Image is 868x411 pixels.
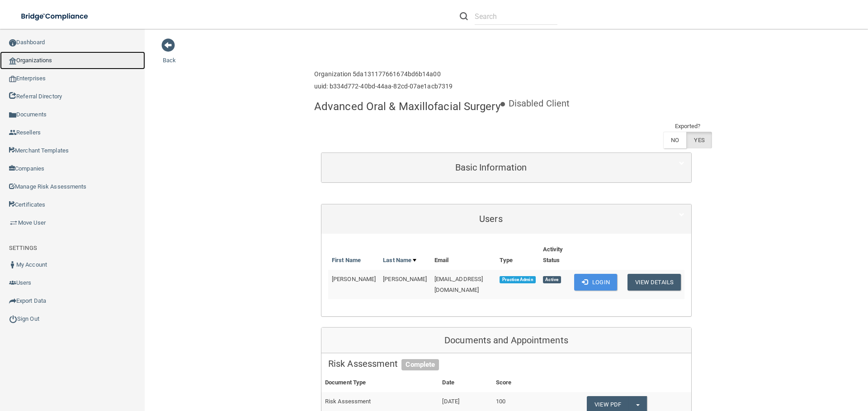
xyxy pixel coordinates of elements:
[9,129,16,136] img: ic_reseller.de258add.png
[314,101,500,112] h4: Advanced Oral & Maxillofacial Surgery
[496,240,539,270] th: Type
[492,374,543,392] th: Score
[328,162,654,172] h5: Basic Information
[383,255,416,266] a: Last Name
[314,83,453,90] h6: uuid: b334d772-40bd-44aa-82cd-07ae1acb7319
[686,132,712,148] label: YES
[663,132,686,148] label: NO
[14,7,97,26] img: bridge_compliance_login_screen.278c3ca4.svg
[9,111,16,119] img: icon-documents.8dae5593.png
[401,359,439,371] span: Complete
[321,328,691,354] div: Documents and Appointments
[543,276,561,283] span: Active
[9,261,16,268] img: ic_user_dark.df1a06c3.png
[163,46,176,64] a: Back
[439,374,492,392] th: Date
[328,209,684,229] a: Users
[431,240,496,270] th: Email
[509,95,570,112] p: Disabled Client
[712,347,857,383] iframe: Drift Widget Chat Controller
[460,12,468,20] img: ic-search.3b580494.png
[539,240,571,270] th: Activity Status
[574,274,617,291] button: Login
[500,276,535,283] span: Practice Admin
[9,218,18,227] img: briefcase.64adab9b.png
[328,359,684,369] h5: Risk Assessment
[321,374,439,392] th: Document Type
[328,157,684,178] a: Basic Information
[9,315,17,323] img: ic_power_dark.7ecde6b1.png
[9,76,16,82] img: enterprise.0d942306.png
[627,274,681,291] button: View Details
[9,39,16,46] img: ic_dashboard_dark.d01f4a41.png
[9,279,16,286] img: icon-users.e205127d.png
[314,71,453,78] h6: Organization 5da131177661674bd6b14a00
[9,297,16,305] img: icon-export.b9366987.png
[383,276,427,282] span: [PERSON_NAME]
[434,276,483,293] span: [EMAIL_ADDRESS][DOMAIN_NAME]
[332,276,376,282] span: [PERSON_NAME]
[475,8,557,25] input: Search
[9,243,37,254] label: SETTINGS
[328,214,654,224] h5: Users
[9,57,16,65] img: organization-icon.f8decf85.png
[663,121,712,132] td: Exported?
[332,255,361,266] a: First Name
